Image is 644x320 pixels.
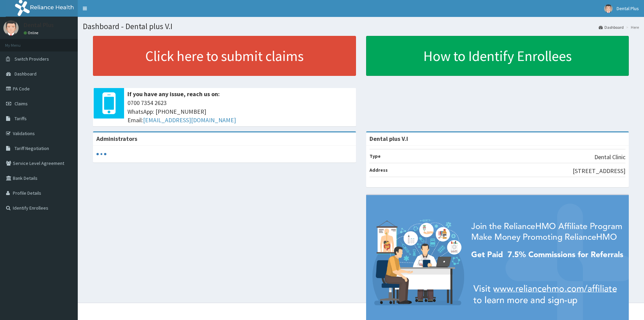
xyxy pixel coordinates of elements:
a: [EMAIL_ADDRESS][DOMAIN_NAME] [143,116,236,124]
span: 0700 7354 2623 WhatsApp: [PHONE_NUMBER] Email: [127,99,353,125]
p: Dental Clinic [594,153,625,162]
p: [STREET_ADDRESS] [573,167,625,175]
span: Dental Plus [617,5,639,12]
b: Administrators [96,135,137,143]
span: Tariff Negotiation [15,145,49,151]
a: Click here to submit claims [93,36,356,76]
b: Address [369,167,388,173]
span: Claims [15,101,28,107]
span: Dashboard [15,71,37,77]
svg: audio-loading [96,149,106,159]
img: User Image [3,20,19,36]
h1: Dashboard - Dental plus V.I [83,22,639,31]
a: Online [24,30,40,35]
b: If you have any issue, reach us on: [127,90,220,98]
a: Dashboard [599,24,624,30]
span: Switch Providers [15,56,49,62]
p: Dental Plus [24,22,54,28]
img: User Image [604,4,613,13]
li: Here [624,24,639,30]
b: Type [369,153,381,159]
span: Tariffs [15,115,27,122]
strong: Dental plus V.I [369,135,408,143]
a: How to Identify Enrollees [366,36,629,76]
